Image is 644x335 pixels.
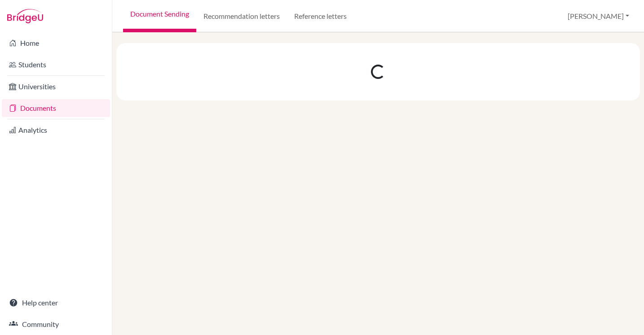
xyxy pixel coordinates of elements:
a: Community [2,315,110,333]
a: Analytics [2,121,110,139]
a: Students [2,56,110,74]
a: Universities [2,78,110,96]
button: [PERSON_NAME] [564,8,633,25]
img: Bridge-U [7,9,43,23]
a: Home [2,34,110,52]
a: Help center [2,294,110,312]
a: Documents [2,99,110,117]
